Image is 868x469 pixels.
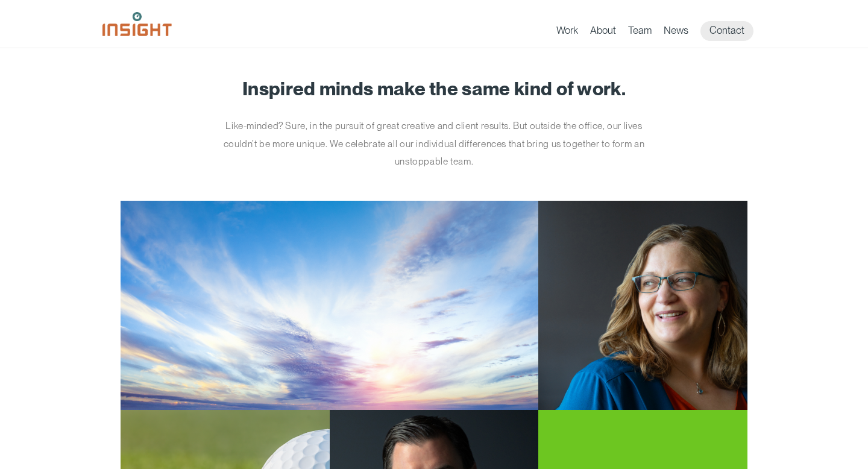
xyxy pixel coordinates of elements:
[538,201,747,410] img: Jill Smith
[121,201,747,410] a: Jill Smith
[102,12,172,36] img: Insight Marketing Design
[556,24,578,41] a: Work
[556,21,766,41] nav: primary navigation menu
[664,24,688,41] a: News
[700,21,753,41] a: Contact
[208,117,660,171] p: Like-minded? Sure, in the pursuit of great creative and client results. But outside the office, o...
[628,24,652,41] a: Team
[121,78,747,99] h1: Inspired minds make the same kind of work.
[590,24,616,41] a: About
